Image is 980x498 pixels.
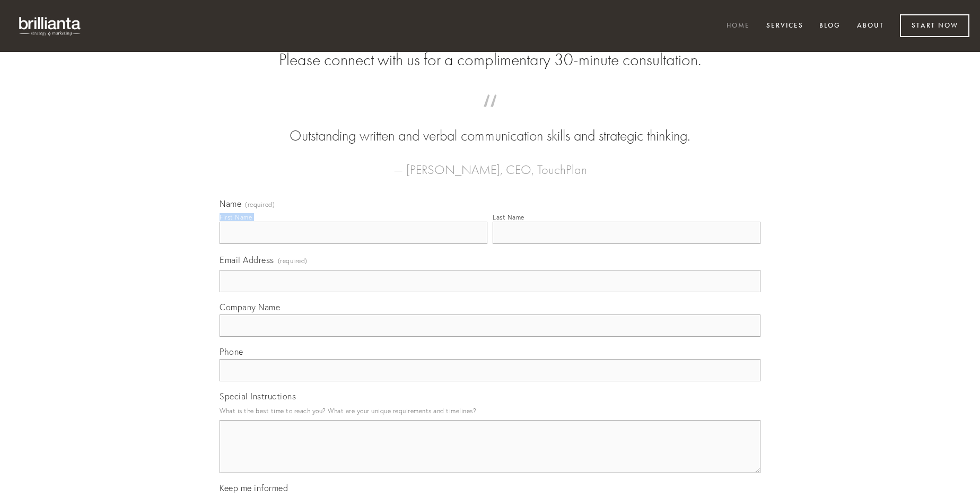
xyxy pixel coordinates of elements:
[237,105,743,146] blockquote: Outstanding written and verbal communication skills and strategic thinking.
[220,255,274,265] span: Email Address
[493,213,524,221] div: Last Name
[759,18,810,35] a: Services
[220,404,760,418] p: What is the best time to reach you? What are your unique requirements and timelines?
[237,146,743,180] figcaption: — [PERSON_NAME], CEO, TouchPlan
[220,483,288,493] span: Keep me informed
[11,11,90,41] img: brillianta - research, strategy, marketing
[220,50,760,70] h2: Please connect with us for a complimentary 30-minute consultation.
[900,14,969,37] a: Start Now
[850,18,891,35] a: About
[220,198,241,209] span: Name
[812,18,847,35] a: Blog
[720,18,757,35] a: Home
[237,105,743,126] span: “
[220,213,252,221] div: First Name
[220,302,280,312] span: Company Name
[220,346,243,357] span: Phone
[245,202,275,208] span: (required)
[220,391,296,401] span: Special Instructions
[278,254,308,268] span: (required)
